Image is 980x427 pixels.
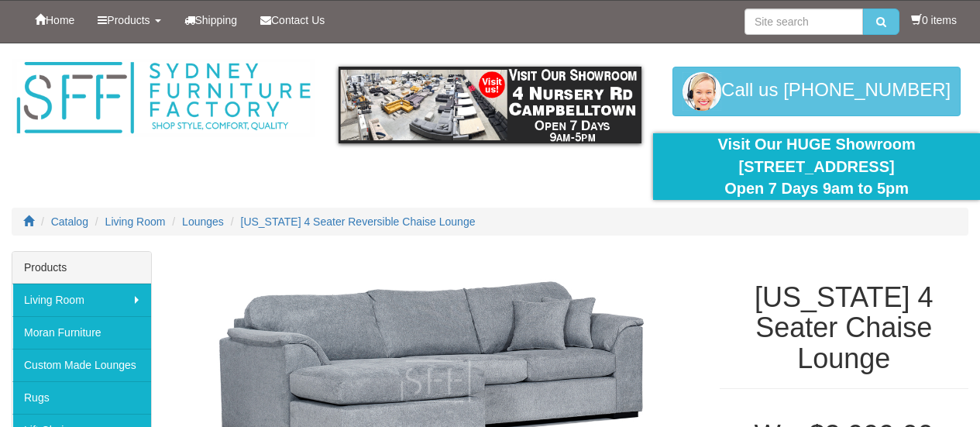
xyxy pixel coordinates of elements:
img: showroom.gif [339,67,642,143]
li: 0 items [911,12,957,28]
a: Catalog [51,215,88,228]
span: Contact Us [271,14,325,26]
a: Custom Made Lounges [12,349,151,381]
input: Site search [744,9,863,35]
a: Home [23,1,86,40]
a: Living Room [12,284,151,316]
a: Lounges [182,215,224,228]
h1: [US_STATE] 4 Seater Chaise Lounge [720,282,968,374]
a: Products [86,1,172,40]
span: Shipping [195,14,238,26]
a: Shipping [173,1,249,40]
img: Sydney Furniture Factory [12,59,315,137]
div: Visit Our HUGE Showroom [STREET_ADDRESS] Open 7 Days 9am to 5pm [665,133,968,200]
div: Products [12,252,151,284]
span: Home [46,14,74,26]
a: Living Room [105,215,166,228]
span: Products [107,14,150,26]
a: Rugs [12,381,151,414]
a: [US_STATE] 4 Seater Reversible Chaise Lounge [241,215,476,228]
a: Moran Furniture [12,316,151,349]
a: Contact Us [249,1,336,40]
